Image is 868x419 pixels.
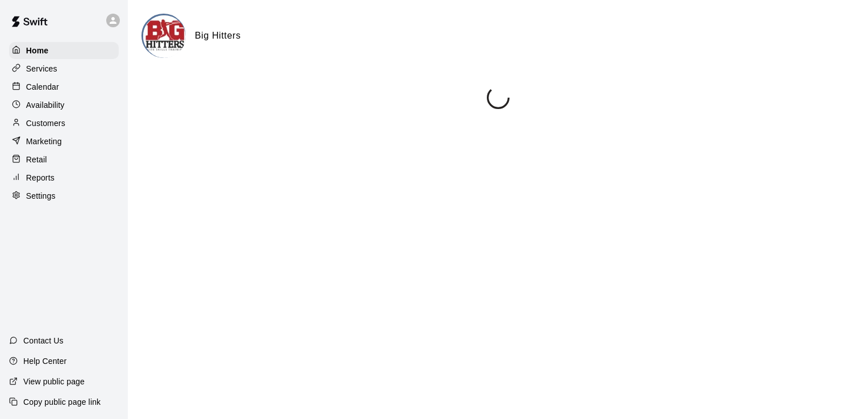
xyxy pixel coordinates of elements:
a: Calendar [9,78,119,95]
p: Calendar [26,81,59,93]
h6: Big Hitters [195,28,241,43]
p: Customers [26,118,65,129]
p: View public page [23,376,85,387]
p: Contact Us [23,335,64,346]
img: Big Hitters logo [143,15,186,58]
p: Retail [26,154,47,165]
a: Retail [9,151,119,168]
p: Help Center [23,355,66,367]
p: Copy public page link [23,396,101,408]
p: Availability [26,99,65,111]
a: Settings [9,187,119,204]
a: Marketing [9,133,119,150]
p: Services [26,63,57,74]
a: Services [9,60,119,77]
p: Home [26,45,49,56]
a: Availability [9,97,119,114]
p: Marketing [26,136,62,147]
a: Reports [9,169,119,186]
p: Settings [26,190,56,202]
a: Customers [9,115,119,132]
a: Home [9,42,119,59]
p: Reports [26,172,55,183]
